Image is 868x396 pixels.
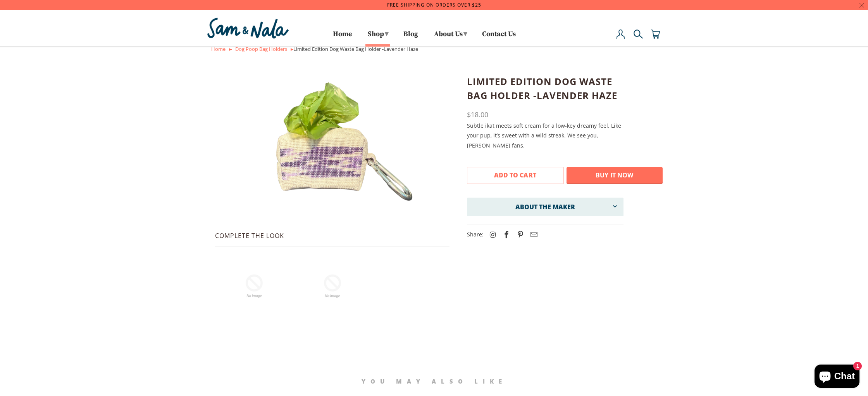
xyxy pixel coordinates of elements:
span: ▾ [463,30,467,38]
a: My Account [616,30,625,47]
span: Share: [467,231,539,238]
a: Search [634,30,643,47]
span: $18.00 [467,110,488,119]
p: Subtle ikat meets soft cream for a low-key dreamy feel. Like your pup, it’s sweet with a wild str... [467,121,623,150]
button: Add to Cart [467,167,563,184]
a: Dog Poop Bag Holders [235,45,287,52]
img: Limited Edition Dog Waste Bag Holder -Lavender Haze [242,75,423,210]
img: or.png [229,48,232,51]
a: Limited Edition Dog Waste Bag Holder -Lavender Haze [299,253,366,323]
a: Blog [403,31,418,44]
h4: YOU MAY ALSO LIKE [205,359,663,394]
a: Limited Edition Dog Waste Bag Holder -Lavender Haze [221,253,288,323]
a: Free Shipping on orders over $25 [387,2,481,8]
a: Share this on Pinterest [513,230,525,239]
h1: Limited Edition Dog Waste Bag Holder -Lavender Haze [467,75,623,102]
a: Sam & Nala on Instagram [485,230,498,239]
a: Home [211,45,226,52]
img: Sam & Nala [205,16,291,40]
a: Home [333,31,352,44]
h5: Complete the Look [215,231,449,247]
img: cart-icon [651,30,660,39]
div: Limited Edition Dog Waste Bag Holder -Lavender Haze [211,44,657,54]
a: About the Maker [467,202,623,212]
inbox-online-store-chat: Shopify online store chat [812,365,862,390]
button: Buy it now [567,167,663,184]
a: Limited Edition Dog Waste Bag Holder -Lavender Haze [205,75,459,210]
img: user-icon [616,30,625,39]
a: Shop▾ [365,27,390,44]
span: ▾ [385,30,388,38]
a: Email this to a friend [527,230,539,239]
a: Share this on Facebook [499,230,511,239]
img: search-icon [634,30,643,39]
span: Add to Cart [494,171,536,179]
a: About Us▾ [431,27,469,44]
a: Contact Us [482,31,516,44]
